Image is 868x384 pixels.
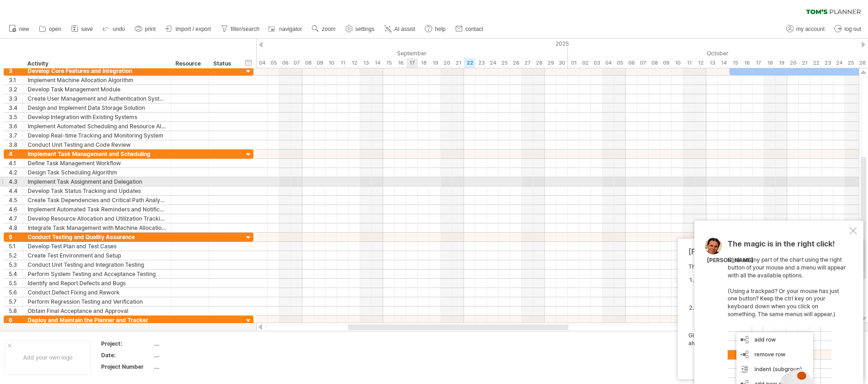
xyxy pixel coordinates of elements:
div: 5.1 [9,242,23,251]
div: 5.6 [9,288,23,297]
div: Implement Automated Scheduling and Resource Allocation [28,122,166,131]
div: 3.8 [9,140,23,149]
div: Tuesday, 14 October 2025 [718,58,729,68]
div: Friday, 12 September 2025 [349,58,360,68]
div: 3.4 [9,103,23,112]
div: 5.7 [9,297,23,306]
div: Conduct Defect Fixing and Rework [28,288,166,297]
span: open [49,26,61,32]
div: Monday, 15 September 2025 [383,58,395,68]
div: 3.6 [9,122,23,131]
div: Saturday, 27 September 2025 [522,58,533,68]
div: Develop Real-time Tracking and Monitoring System [28,131,166,140]
span: log out [844,26,861,32]
div: 4.3 [9,177,23,186]
div: Friday, 5 September 2025 [268,58,279,68]
span: import / export [175,26,211,32]
div: Monday, 13 October 2025 [706,58,718,68]
a: contact [453,23,486,35]
span: settings [356,26,374,32]
div: 5 [9,233,23,241]
div: Wednesday, 24 September 2025 [487,58,499,68]
div: Thursday, 9 October 2025 [660,58,672,68]
div: 4.5 [9,196,23,204]
div: Thursday, 16 October 2025 [741,58,753,68]
div: Develop Task Status Tracking and Updates [28,186,166,195]
div: 6 [9,316,23,324]
div: 5.3 [9,260,23,269]
a: zoom [309,23,338,35]
div: Project: [101,340,152,348]
span: The magic is in the right click! [728,239,835,253]
div: Integrate Task Management with Machine Allocation System [28,223,166,232]
div: Implement Machine Allocation Algorithm [28,76,166,84]
div: Friday, 26 September 2025 [510,58,522,68]
div: [PERSON_NAME] [707,257,753,264]
div: Thursday, 11 September 2025 [337,58,349,68]
div: 3.2 [9,85,23,94]
div: Conduct Unit Testing and Code Review [28,140,166,149]
div: Implement Task Assignment and Delegation [28,177,166,186]
div: 3.1 [9,76,23,84]
div: Sunday, 28 September 2025 [533,58,545,68]
div: Create Test Environment and Setup [28,251,166,260]
div: Design Task Scheduling Algorithm [28,168,166,177]
div: Identify and Report Defects and Bugs [28,279,166,288]
div: Friday, 10 October 2025 [672,58,683,68]
div: Friday, 24 October 2025 [833,58,845,68]
div: 4 [9,150,23,158]
div: Sunday, 26 October 2025 [856,58,868,68]
div: Implement Automated Task Reminders and Notifications [28,205,166,214]
div: Saturday, 20 September 2025 [441,58,452,68]
a: help [422,23,448,35]
div: Sunday, 7 September 2025 [291,58,302,68]
div: 5.5 [9,279,23,288]
div: Implement Task Management and Scheduling [28,150,166,158]
div: Saturday, 6 September 2025 [279,58,291,68]
div: 3.5 [9,113,23,121]
div: 3.3 [9,94,23,103]
div: Wednesday, 17 September 2025 [406,58,418,68]
div: .... [154,340,231,348]
div: Tuesday, 23 September 2025 [476,58,487,68]
div: Date: [101,351,152,359]
div: Tuesday, 7 October 2025 [637,58,649,68]
div: Develop Integration with Existing Systems [28,113,166,121]
a: my account [784,23,827,35]
div: Monday, 6 October 2025 [626,58,637,68]
div: 4.7 [9,214,23,223]
div: Saturday, 25 October 2025 [845,58,856,68]
div: Perform Regression Testing and Verification [28,297,166,306]
div: Monday, 29 September 2025 [545,58,556,68]
div: Friday, 3 October 2025 [591,58,603,68]
span: save [81,26,93,32]
div: Sunday, 5 October 2025 [614,58,626,68]
div: The [PERSON_NAME]'s AI-assist can help you in two ways: Give it a try! With the undo button in th... [688,263,848,371]
a: print [133,23,158,35]
div: Wednesday, 1 October 2025 [568,58,579,68]
span: zoom [322,26,335,32]
div: Thursday, 23 October 2025 [822,58,833,68]
div: Saturday, 11 October 2025 [683,58,695,68]
span: navigator [279,26,302,32]
div: Create User Management and Authentication System [28,94,166,103]
div: Wednesday, 8 October 2025 [649,58,660,68]
div: Thursday, 25 September 2025 [499,58,510,68]
div: 4.8 [9,223,23,232]
a: undo [100,23,128,35]
div: Develop Test Plan and Test Cases [28,242,166,251]
div: Monday, 20 October 2025 [787,58,799,68]
div: 5.8 [9,306,23,315]
div: Tuesday, 9 September 2025 [314,58,325,68]
a: import / export [163,23,214,35]
div: Perform System Testing and Acceptance Testing [28,270,166,278]
div: Monday, 8 September 2025 [302,58,314,68]
div: Tuesday, 21 October 2025 [799,58,810,68]
a: save [69,23,96,35]
span: new [19,26,29,32]
div: 3 [9,66,23,75]
div: Deploy and Maintain the Planner and Tracker [28,316,166,324]
a: filter/search [218,23,262,35]
span: AI assist [394,26,415,32]
div: Wednesday, 10 September 2025 [325,58,337,68]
